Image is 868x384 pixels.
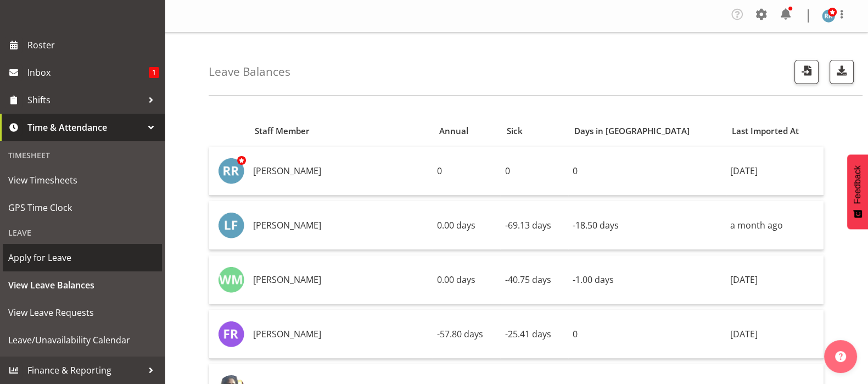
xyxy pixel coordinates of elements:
span: a month ago [730,219,783,231]
span: [DATE] [730,165,758,177]
a: Apply for Leave [3,244,162,271]
span: Shifts [27,92,143,108]
td: [PERSON_NAME] [249,310,433,359]
span: Apply for Leave [8,249,156,266]
td: [PERSON_NAME] [249,255,433,304]
span: 0 [505,165,509,177]
button: Download Leave Balances [830,60,854,84]
a: View Leave Requests [3,299,162,326]
span: View Leave Requests [8,304,156,321]
span: 1 [149,67,159,78]
span: 0 [573,165,578,177]
span: [DATE] [730,328,758,340]
span: -57.80 days [437,328,483,340]
span: -18.50 days [573,219,619,231]
div: Sick [507,125,562,137]
img: reece-rhind280.jpg [218,158,244,184]
span: 0 [573,328,578,340]
span: Feedback [853,165,863,204]
span: -1.00 days [573,274,614,286]
span: Inbox [27,64,149,81]
img: wendy-mae-mcgrath778.jpg [218,266,244,293]
span: Roster [27,37,159,53]
td: [PERSON_NAME] [249,201,433,250]
img: felisa-rainbird784.jpg [218,321,244,347]
span: Time & Attendance [27,119,143,136]
img: help-xxl-2.png [835,351,846,362]
button: Feedback - Show survey [847,154,868,229]
span: 0 [437,165,442,177]
h4: Leave Balances [209,65,290,78]
img: leeane-flynn772.jpg [218,212,244,238]
span: GPS Time Clock [8,199,156,216]
span: -25.41 days [505,328,551,340]
a: View Timesheets [3,166,162,194]
span: Leave/Unavailability Calendar [8,332,156,348]
a: View Leave Balances [3,271,162,299]
td: [PERSON_NAME] [249,147,433,196]
span: Finance & Reporting [27,362,143,379]
a: Leave/Unavailability Calendar [3,326,162,354]
span: View Timesheets [8,172,156,188]
span: -69.13 days [505,219,551,231]
div: Annual [439,125,494,137]
img: reece-rhind280.jpg [822,9,835,23]
span: 0.00 days [437,274,475,286]
span: [DATE] [730,274,758,286]
span: View Leave Balances [8,277,156,293]
div: Staff Member [255,125,426,137]
div: Leave [3,221,162,244]
span: -40.75 days [505,274,551,286]
div: Timesheet [3,144,162,166]
div: Days in [GEOGRAPHIC_DATA] [574,125,719,137]
button: Import Leave Balances [794,60,819,84]
span: 0.00 days [437,219,475,231]
a: GPS Time Clock [3,194,162,221]
div: Last Imported At [732,125,817,137]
